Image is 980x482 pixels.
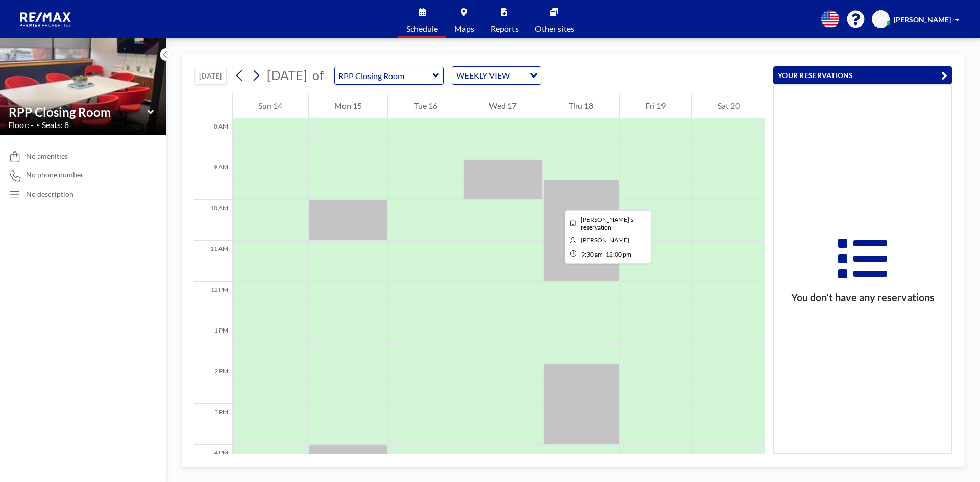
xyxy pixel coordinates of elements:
span: WEEKLY VIEW [454,69,512,82]
input: RPP Closing Room [9,105,148,119]
span: 12:00 PM [606,250,631,258]
span: No amenities [26,151,68,161]
span: - [604,250,606,258]
div: Tue 16 [388,93,463,118]
input: RPP Closing Room [335,67,433,84]
span: • [36,122,39,129]
div: 1 PM [194,322,232,363]
span: Seats: 8 [42,120,69,130]
div: 12 PM [194,282,232,322]
div: Sat 20 [692,93,765,118]
span: SS [877,15,885,24]
div: Mon 15 [309,93,388,118]
h3: You don’t have any reservations [774,291,951,304]
span: Floor: - [8,120,34,130]
span: [DATE] [267,67,307,83]
span: Other sites [535,24,574,33]
span: [PERSON_NAME] [894,15,951,24]
span: Schedule [406,24,438,33]
span: Maps [454,24,474,33]
div: No description [26,190,73,199]
span: No phone number [26,170,84,180]
div: Search for option [452,67,541,84]
span: MEGAN Brake [581,236,629,244]
span: Reports [491,24,519,33]
button: [DATE] [194,67,227,85]
div: Sun 14 [233,93,308,118]
button: YOUR RESERVATIONS [773,66,952,84]
img: organization-logo [16,9,76,30]
div: Wed 17 [463,93,543,118]
div: 8 AM [194,118,232,159]
span: of [312,67,324,83]
div: 10 AM [194,200,232,241]
div: Fri 19 [620,93,692,118]
div: 11 AM [194,241,232,282]
div: Thu 18 [543,93,619,118]
div: 2 PM [194,363,232,404]
div: 9 AM [194,159,232,200]
div: 3 PM [194,404,232,445]
span: 9:30 AM [581,250,603,258]
span: MEGAN's reservation [581,216,633,231]
input: Search for option [513,69,524,82]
